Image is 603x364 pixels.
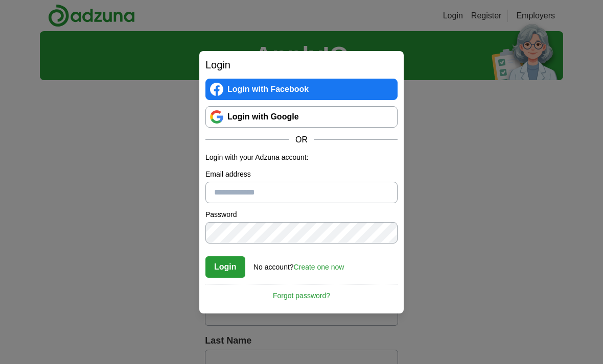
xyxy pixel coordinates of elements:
[205,106,398,128] a: Login with Google
[205,57,398,72] h2: Login
[205,256,245,278] button: Login
[294,263,344,271] a: Create one now
[205,169,398,180] label: Email address
[205,152,398,163] p: Login with your Adzuna account:
[289,134,314,146] span: OR
[205,209,398,220] label: Password
[205,284,398,301] a: Forgot password?
[253,256,344,273] div: No account?
[205,79,398,100] a: Login with Facebook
